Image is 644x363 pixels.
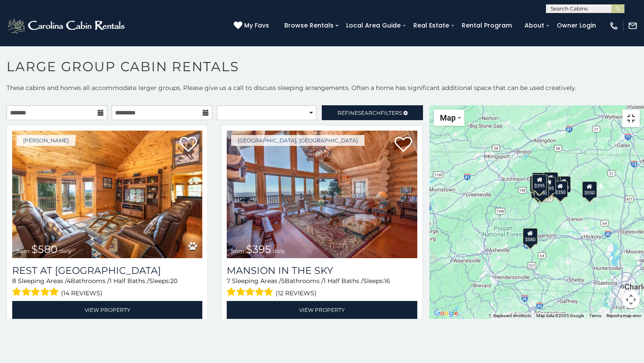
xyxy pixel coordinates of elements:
[494,313,531,319] button: Keyboard shortcuts
[170,277,177,285] span: 20
[12,265,202,277] h3: Rest at Mountain Crest
[12,131,202,258] img: Rest at Mountain Crest
[227,277,230,285] span: 7
[273,248,285,254] span: daily
[324,277,363,285] span: 1 Half Baths /
[17,135,75,146] a: [PERSON_NAME]
[523,228,538,244] div: $580
[12,265,202,277] a: Rest at [GEOGRAPHIC_DATA]
[12,301,202,319] a: View Property
[231,248,244,254] span: from
[532,172,547,189] div: $325
[384,277,390,285] span: 16
[227,265,417,277] a: Mansion In The Sky
[12,131,202,258] a: Rest at Mountain Crest from $580 daily
[342,19,405,32] a: Local Area Guide
[534,182,549,198] div: $290
[227,131,417,258] img: Mansion In The Sky
[622,291,640,308] button: Map camera controls
[434,110,464,126] button: Change map style
[358,110,381,116] span: Search
[246,243,271,256] span: $395
[536,313,584,318] span: Map data ©2025 Google
[532,174,547,191] div: $395
[180,136,197,154] a: Add to favorites
[432,308,460,319] a: Open this area in Google Maps (opens a new window)
[457,19,516,32] a: Rental Program
[227,277,417,299] div: Sleeping Areas / Bathrooms / Sleeps:
[12,277,202,299] div: Sleeping Areas / Bathrooms / Sleeps:
[322,105,423,120] a: RefineSearchFilters
[244,21,269,30] span: My Favs
[622,110,640,127] button: Toggle fullscreen view
[520,19,549,32] a: About
[553,180,568,197] div: $350
[231,135,365,146] a: [GEOGRAPHIC_DATA], [GEOGRAPHIC_DATA]
[276,287,317,299] span: (12 reviews)
[337,110,402,116] span: Refine Filters
[628,21,637,31] img: mail-regular-white.png
[533,174,548,190] div: $230
[227,131,417,258] a: Mansion In The Sky from $395 daily
[31,243,58,256] span: $580
[227,301,417,319] a: View Property
[12,277,16,285] span: 8
[440,113,456,122] span: Map
[280,19,338,32] a: Browse Rentals
[17,248,30,254] span: from
[109,277,149,285] span: 1 Half Baths /
[543,172,558,189] div: $565
[61,287,102,299] span: (14 reviews)
[589,313,601,318] a: Terms (opens in new tab)
[395,136,412,154] a: Add to favorites
[409,19,453,32] a: Real Estate
[67,277,71,285] span: 4
[281,277,285,285] span: 5
[552,19,600,32] a: Owner Login
[582,181,597,197] div: $550
[432,308,460,319] img: Google
[7,17,127,35] img: White-1-2.png
[59,248,72,254] span: daily
[530,175,545,192] div: $650
[609,21,619,31] img: phone-regular-white.png
[607,313,641,318] a: Report a map error
[234,21,271,31] a: My Favs
[556,176,571,193] div: $930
